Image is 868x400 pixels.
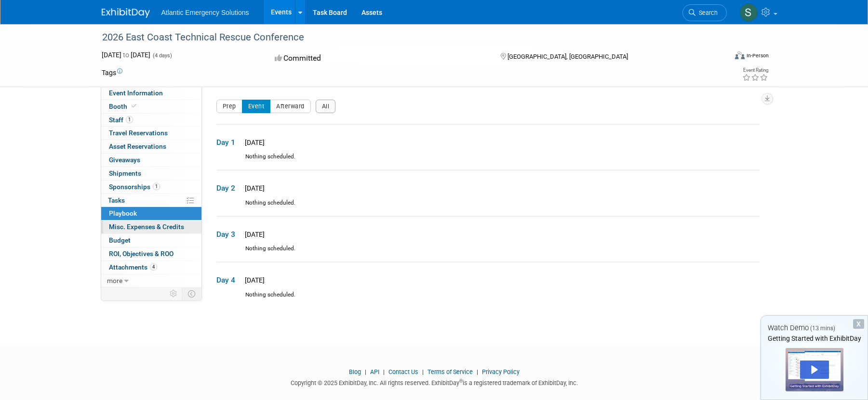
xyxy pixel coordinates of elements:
div: Getting Started with ExhibitDay [761,334,868,343]
a: Misc. Expenses & Credits [101,220,201,233]
span: [GEOGRAPHIC_DATA], [GEOGRAPHIC_DATA] [507,53,628,60]
div: Nothing scheduled. [216,153,760,169]
span: Search [695,9,718,16]
span: [DATE] [242,139,265,146]
a: Budget [101,234,201,247]
sup: ® [459,378,463,384]
span: Tasks [108,196,125,204]
div: Dismiss [853,319,864,329]
span: Day 3 [216,229,240,240]
a: Asset Reservations [101,140,201,153]
span: Day 2 [216,183,240,194]
div: Nothing scheduled. [216,245,760,261]
span: (13 mins) [810,325,835,332]
span: Event Information [109,89,163,97]
span: Budget [109,236,131,244]
a: Privacy Policy [482,368,520,375]
span: Atlantic Emergency Solutions [161,9,249,16]
span: Asset Reservations [109,142,166,150]
div: Committed [272,50,485,67]
a: Terms of Service [427,368,473,375]
a: Search [682,4,727,21]
span: [DATE] [242,276,265,284]
a: API [370,368,379,375]
a: Giveaways [101,154,201,167]
a: ROI, Objectives & ROO [101,247,201,260]
span: (4 days) [152,52,172,59]
div: Play [800,361,829,379]
a: Staff1 [101,114,201,127]
span: [DATE] [DATE] [102,51,150,59]
span: [DATE] [242,184,265,192]
img: ExhibitDay [102,8,150,18]
a: Booth [101,100,201,113]
div: Event Rating [742,68,768,73]
a: Travel Reservations [101,127,201,140]
span: 1 [153,183,160,190]
i: Booth reservation complete [132,103,136,109]
span: Booth [109,103,138,110]
a: Event Information [101,87,201,100]
a: Attachments4 [101,261,201,274]
span: Attachments [109,263,157,271]
img: Format-Inperson.png [735,52,745,59]
a: Contact Us [388,368,418,375]
span: Playbook [109,209,137,217]
a: Sponsorships1 [101,181,201,194]
a: Playbook [101,207,201,220]
span: Travel Reservations [109,129,168,137]
span: Staff [109,116,133,124]
span: to [121,51,131,59]
span: | [474,368,481,375]
span: | [381,368,387,375]
span: 1 [126,116,133,123]
span: Misc. Expenses & Credits [109,223,184,231]
div: Nothing scheduled. [216,291,760,308]
a: Blog [349,368,361,375]
button: All [316,100,336,113]
div: In-Person [746,52,769,59]
button: Event [242,100,271,113]
a: Tasks [101,194,201,207]
span: | [362,368,369,375]
span: Giveaways [109,156,140,164]
span: 4 [150,263,157,271]
span: ROI, Objectives & ROO [109,250,174,258]
div: Watch Demo [761,323,868,333]
td: Personalize Event Tab Strip [165,287,182,300]
span: more [107,277,122,284]
span: Day 1 [216,137,240,148]
a: Shipments [101,167,201,180]
span: Day 4 [216,275,240,285]
td: Toggle Event Tabs [182,287,201,300]
span: | [420,368,426,375]
td: Tags [102,68,122,77]
span: [DATE] [242,231,265,238]
button: Prep [216,100,242,113]
img: Stephanie Hood [739,3,758,22]
a: more [101,274,201,287]
span: Shipments [109,169,141,177]
div: Nothing scheduled. [216,199,760,216]
div: Event Format [670,50,769,65]
button: Afterward [270,100,311,113]
span: Sponsorships [109,183,160,191]
div: 2026 East Coast Technical Rescue Conference [99,29,712,46]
